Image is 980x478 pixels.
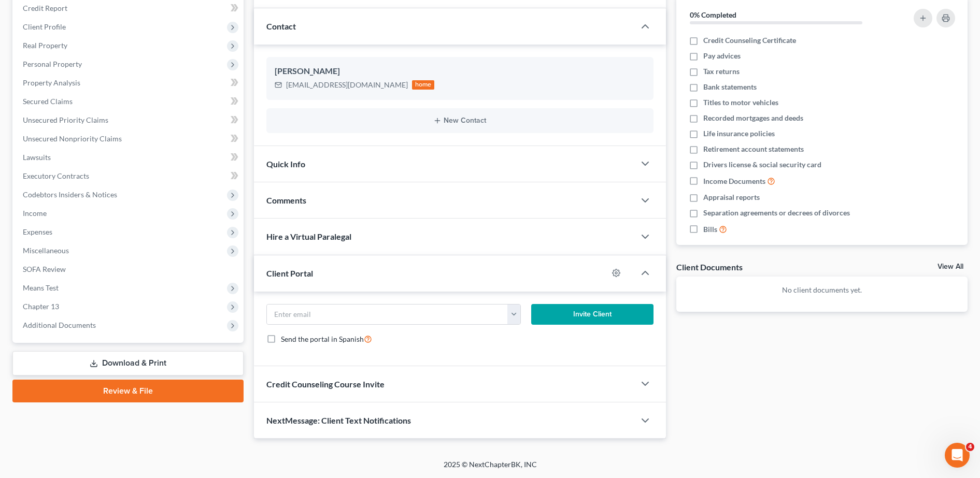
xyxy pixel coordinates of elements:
span: Client Profile [23,22,66,31]
div: [PERSON_NAME] [275,65,645,78]
span: Credit Counseling Certificate [703,35,796,46]
div: 2025 © NextChapterBK, INC [195,459,786,478]
span: SOFA Review [23,265,66,273]
span: Expenses [23,227,52,236]
button: New Contact [275,117,645,125]
iframe: Intercom live chat [945,443,970,468]
span: Quick Info [266,159,305,169]
span: Income [23,209,47,218]
a: Lawsuits [15,148,244,167]
a: Download & Print [12,351,244,375]
span: Means Test [23,283,59,292]
span: Bills [703,224,717,235]
span: Client Portal [266,268,313,278]
a: Unsecured Nonpriority Claims [15,129,244,148]
div: home [412,80,435,90]
span: Tax returns [703,66,740,77]
span: Bank statements [703,82,757,92]
span: Unsecured Priority Claims [23,115,108,124]
a: Review & File [12,380,244,402]
a: Secured Claims [15,92,244,111]
span: Chapter 13 [23,302,59,311]
input: Enter email [267,305,508,324]
span: Executory Contracts [23,171,89,180]
span: Credit Counseling Course Invite [266,379,385,389]
span: Send the portal in Spanish [281,335,364,343]
span: Credit Report [23,4,67,12]
span: Drivers license & social security card [703,160,821,170]
span: Lawsuits [23,153,51,162]
span: Comments [266,195,306,205]
a: Unsecured Priority Claims [15,111,244,129]
div: [EMAIL_ADDRESS][DOMAIN_NAME] [286,80,408,90]
span: Contact [266,21,296,31]
span: Recorded mortgages and deeds [703,113,803,123]
div: Client Documents [676,262,743,272]
a: Executory Contracts [15,167,244,185]
a: Property Analysis [15,74,244,92]
span: Income Documents [703,176,765,186]
a: View All [938,263,963,270]
p: No client documents yet. [685,285,959,295]
span: Appraisal reports [703,192,760,202]
span: Life insurance policies [703,128,775,139]
span: Additional Documents [23,321,96,329]
span: Real Property [23,41,67,50]
span: Unsecured Nonpriority Claims [23,134,122,143]
span: 4 [966,443,974,451]
span: Personal Property [23,60,82,68]
span: Retirement account statements [703,144,804,154]
button: Invite Client [531,304,654,325]
strong: 0% Completed [690,10,736,19]
span: NextMessage: Client Text Notifications [266,415,411,425]
span: Hire a Virtual Paralegal [266,231,351,241]
span: Secured Claims [23,97,73,106]
span: Pay advices [703,51,741,61]
span: Miscellaneous [23,246,69,255]
span: Titles to motor vehicles [703,97,778,108]
span: Codebtors Insiders & Notices [23,190,117,199]
span: Property Analysis [23,78,80,87]
a: SOFA Review [15,260,244,279]
span: Separation agreements or decrees of divorces [703,208,850,218]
